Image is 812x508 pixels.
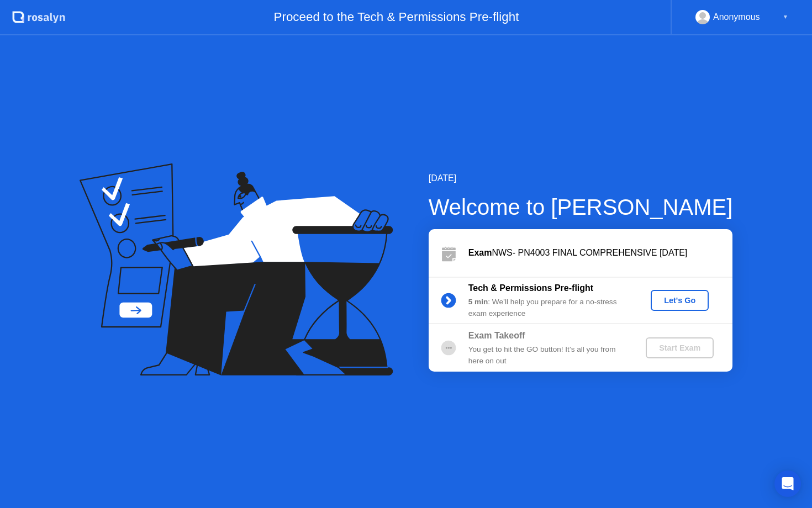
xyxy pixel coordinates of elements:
[468,331,525,340] b: Exam Takeoff
[774,470,801,497] div: Open Intercom Messenger
[655,296,704,305] div: Let's Go
[468,297,628,319] div: : We’ll help you prepare for a no-stress exam experience
[468,246,732,260] div: NWS- PN4003 FINAL COMPREHENSIVE [DATE]
[651,290,709,311] button: Let's Go
[713,10,760,24] div: Anonymous
[429,172,733,185] div: [DATE]
[468,283,593,293] b: Tech & Permissions Pre-flight
[783,10,788,24] div: ▼
[646,337,714,358] button: Start Exam
[650,343,709,352] div: Start Exam
[468,248,492,257] b: Exam
[429,190,733,224] div: Welcome to [PERSON_NAME]
[468,344,628,367] div: You get to hit the GO button! It’s all you from here on out
[468,298,488,306] b: 5 min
